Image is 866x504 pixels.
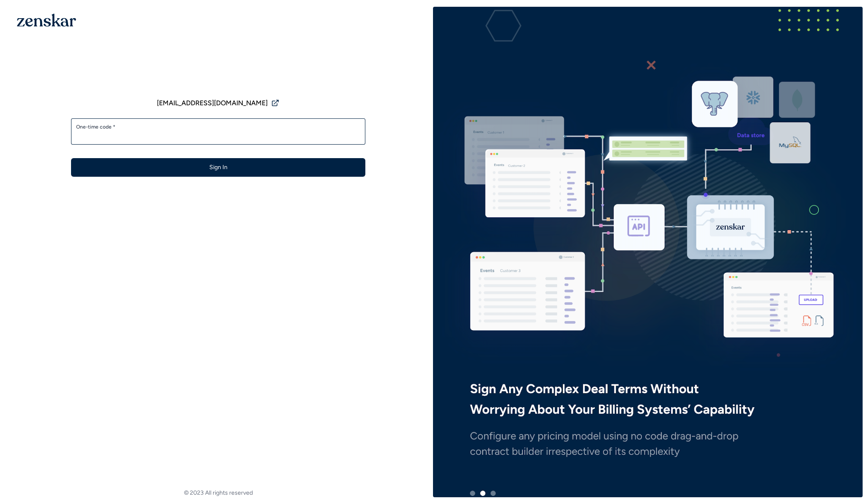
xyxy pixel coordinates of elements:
[76,123,360,130] label: One-time code *
[3,489,433,497] footer: © 2023 All rights reserved
[71,158,365,177] button: Sign In
[157,98,268,108] span: [EMAIL_ADDRESS][DOMAIN_NAME]
[17,14,76,27] img: 1OGAJ2xQqyY4LXKgY66KYq0eOWRCkrZdAb3gUhuVAqdWPZE9SRJmCz+oDMSn4zDLXe31Ii730ItAGKgCKgCCgCikA4Av8PJUP...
